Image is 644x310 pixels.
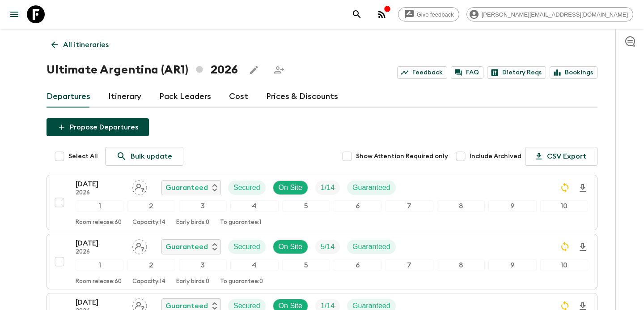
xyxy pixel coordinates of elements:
[356,152,448,161] span: Show Attention Required only
[315,240,340,254] div: Trip Fill
[165,182,208,193] p: Guaranteed
[230,200,278,212] div: 4
[230,259,278,271] div: 4
[233,241,260,252] p: Secured
[477,11,633,18] span: [PERSON_NAME][EMAIL_ADDRESS][DOMAIN_NAME]
[397,66,447,79] a: Feedback
[176,219,209,226] p: Early birds: 0
[5,5,23,23] button: menu
[540,200,588,212] div: 10
[131,151,172,162] p: Bulk update
[525,147,597,166] button: CSV Export
[76,189,125,197] p: 2026
[132,242,147,249] span: Assign pack leader
[76,249,125,256] p: 2026
[282,200,330,212] div: 5
[47,175,597,230] button: [DATE]2026Assign pack leaderGuaranteedSecuredOn SiteTrip FillGuaranteed12345678910Room release:60...
[108,86,141,108] a: Itinerary
[47,118,149,136] button: Propose Departures
[282,259,330,271] div: 5
[220,278,263,285] p: To guarantee: 0
[228,181,266,195] div: Secured
[315,181,340,195] div: Trip Fill
[132,301,147,308] span: Assign pack leader
[273,181,308,195] div: On Site
[228,240,266,254] div: Secured
[577,242,588,253] svg: Download Onboarding
[559,241,570,252] svg: Sync Required - Changes detected
[127,200,175,212] div: 2
[76,219,122,226] p: Room release: 60
[179,200,227,212] div: 3
[179,259,227,271] div: 3
[279,182,302,193] p: On Site
[451,66,483,79] a: FAQ
[76,179,125,189] p: [DATE]
[487,66,546,79] a: Dietary Reqs
[321,182,335,193] p: 1 / 14
[68,152,98,161] span: Select All
[348,5,366,23] button: search adventures
[132,278,165,285] p: Capacity: 14
[352,241,390,252] p: Guaranteed
[273,240,308,254] div: On Site
[437,200,485,212] div: 8
[488,200,536,212] div: 9
[47,36,114,54] a: All itineraries
[132,219,165,226] p: Capacity: 14
[352,182,390,193] p: Guaranteed
[270,61,288,79] span: Share this itinerary
[577,183,588,194] svg: Download Onboarding
[334,259,381,271] div: 6
[412,11,459,18] span: Give feedback
[233,182,260,193] p: Secured
[76,238,125,249] p: [DATE]
[76,278,122,285] p: Room release: 60
[76,259,123,271] div: 1
[321,241,335,252] p: 5 / 14
[63,39,109,50] p: All itineraries
[437,259,485,271] div: 8
[398,7,459,22] a: Give feedback
[540,259,588,271] div: 10
[334,200,381,212] div: 6
[385,200,433,212] div: 7
[165,241,208,252] p: Guaranteed
[132,183,147,190] span: Assign pack leader
[47,61,238,79] h1: Ultimate Argentina (AR1) 2026
[385,259,433,271] div: 7
[76,200,123,212] div: 1
[245,61,263,79] button: Edit this itinerary
[466,7,633,22] div: [PERSON_NAME][EMAIL_ADDRESS][DOMAIN_NAME]
[176,278,209,285] p: Early birds: 0
[159,86,211,108] a: Pack Leaders
[559,182,570,193] svg: Sync Required - Changes detected
[76,297,125,308] p: [DATE]
[279,241,302,252] p: On Site
[127,259,175,271] div: 2
[229,86,248,108] a: Cost
[105,147,183,166] a: Bulk update
[47,234,597,289] button: [DATE]2026Assign pack leaderGuaranteedSecuredOn SiteTrip FillGuaranteed12345678910Room release:60...
[47,86,90,108] a: Departures
[470,152,521,161] span: Include Archived
[550,66,597,79] a: Bookings
[220,219,261,226] p: To guarantee: 1
[488,259,536,271] div: 9
[266,86,338,108] a: Prices & Discounts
